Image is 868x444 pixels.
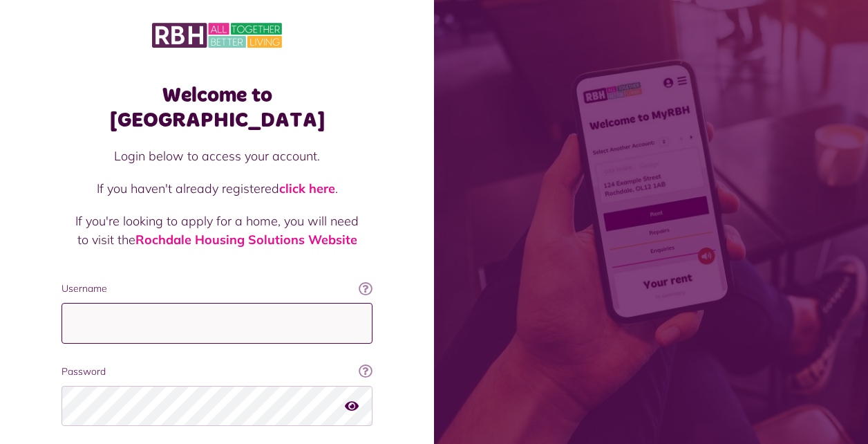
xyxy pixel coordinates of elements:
[75,179,359,198] p: If you haven't already registered .
[62,364,372,379] label: Password
[62,281,372,296] label: Username
[62,83,372,133] h1: Welcome to [GEOGRAPHIC_DATA]
[279,181,335,196] a: click here
[75,212,359,249] p: If you're looking to apply for a home, you will need to visit the
[135,232,357,248] a: Rochdale Housing Solutions Website
[152,21,282,50] img: MyRBH
[75,147,359,165] p: Login below to access your account.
